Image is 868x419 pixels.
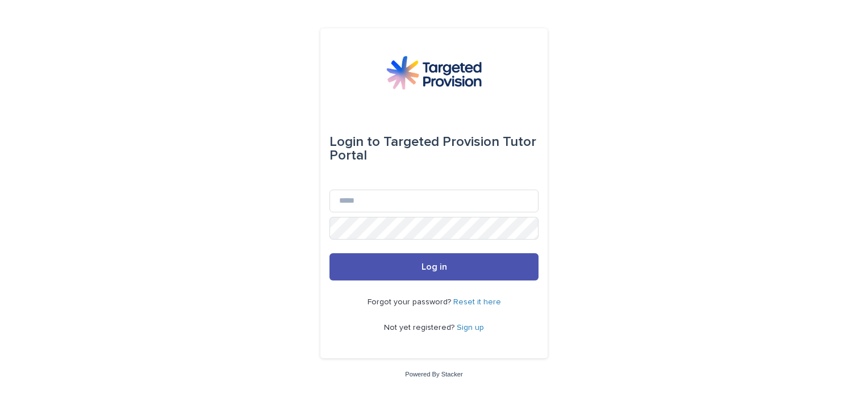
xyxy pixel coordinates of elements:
[384,324,457,332] span: Not yet registered?
[329,135,380,149] span: Login to
[368,298,453,306] span: Forgot your password?
[457,324,484,332] a: Sign up
[386,56,482,90] img: M5nRWzHhSzIhMunXDL62
[329,253,539,280] button: Log in
[422,262,447,271] span: Log in
[405,371,462,378] a: Powered By Stacker
[453,298,501,306] a: Reset it here
[329,126,539,171] div: Targeted Provision Tutor Portal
